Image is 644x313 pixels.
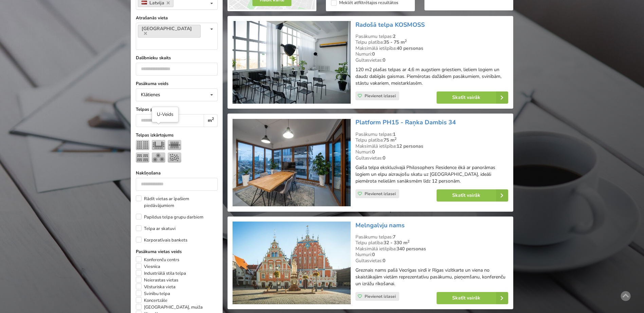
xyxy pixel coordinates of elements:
label: Koncertzāle [136,297,167,304]
strong: 0 [372,149,375,155]
strong: 75 m [384,137,397,143]
label: Neierastas vietas [136,277,178,284]
strong: 0 [383,257,385,264]
p: Greznais nams pašā Vecrīgas sirdī ir Rīgas vizītkarte un viena no skaistākajām vietām reprezentat... [355,267,508,287]
label: Konferenču centrs [136,256,179,263]
img: Neierastas vietas | Rīga | Radošā telpa KOSMOSS [233,21,350,104]
img: Bankets [152,152,165,163]
strong: 12 personas [397,143,423,149]
strong: 0 [383,57,385,63]
label: Korporatīvais bankets [136,237,187,244]
img: Sapulce [168,140,181,150]
a: Melngalvju nams [355,221,405,229]
sup: 2 [212,116,214,121]
label: Telpa ar skatuvi [136,225,176,232]
div: Numuri: [355,149,508,155]
a: Skatīt vairāk [437,292,508,304]
label: Dalībnieku skaits [136,55,218,61]
label: Rādīt vietas ar īpašiem piedāvājumiem [136,195,218,209]
label: Telpas platība m [136,106,218,113]
div: Telpu platība: [355,240,508,246]
div: Maksimālā ietilpība: [355,246,508,252]
img: table_icon_1_off.png [152,140,165,150]
div: Numuri: [355,51,508,57]
a: [GEOGRAPHIC_DATA] [138,25,201,38]
strong: 7 [393,234,395,240]
strong: 1 [393,131,395,138]
strong: 0 [372,251,375,258]
div: U-Veids [157,111,173,118]
img: Klase [136,152,149,163]
label: Viesnīca [136,263,160,270]
a: Skatīt vairāk [437,91,508,104]
img: Neierastas vietas | Rīga | Platform PH15 - Raņka Dambis 34 [233,119,350,206]
sup: 2 [407,239,409,244]
strong: 0 [372,51,375,57]
div: Telpu platība: [355,137,508,143]
div: Pasākumu telpas: [355,34,508,40]
span: Pievienot izlasei [365,294,396,299]
div: Gultasvietas: [355,258,508,264]
div: Klātienes [141,92,160,97]
label: Nakšņošana [136,170,218,176]
div: Gultasvietas: [355,155,508,161]
strong: 35 - 75 m [384,39,407,45]
strong: 340 personas [397,246,426,252]
a: Platform PH15 - Raņka Dambis 34 [355,118,456,126]
label: Pasākuma veids [136,80,218,87]
label: Vēsturiska vieta [136,284,176,290]
sup: 2 [405,38,407,43]
a: Radošā telpa KOSMOSS [355,21,425,29]
div: Pasākumu telpas: [355,131,508,138]
strong: 40 personas [397,45,423,51]
div: Pasākumu telpas: [355,234,508,240]
div: Maksimālā ietilpība: [355,143,508,149]
span: Pievienot izlasei [365,191,396,196]
div: Gultasvietas: [355,57,508,63]
div: Telpu platība: [355,39,508,45]
strong: 32 - 330 m [384,239,409,246]
p: 120 m2 plašas telpas ar 4,6 m augstiem griestiem, lieliem logiem un daudz dabīgās gaismas. Piemēr... [355,66,508,87]
sup: 2 [394,136,397,141]
p: Gaiša telpa ekskluzīvajā Philosophers Residence ēkā ar panorāmas logiem un elpu aizraujošu skatu ... [355,164,508,185]
img: Pieņemšana [168,152,181,163]
div: Numuri: [355,252,508,258]
label: [GEOGRAPHIC_DATA], muiža [136,304,203,311]
label: Telpas izkārtojums [136,132,218,139]
div: m [204,114,218,127]
a: Skatīt vairāk [437,189,508,202]
label: Industriālā stila telpa [136,270,186,277]
img: Konferenču centrs | Rīga | Melngalvju nams [233,222,350,305]
label: Svinību telpa [136,290,170,297]
div: Maksimālā ietilpība: [355,45,508,51]
strong: 2 [393,33,395,40]
label: Atrašanās vieta [136,15,218,21]
img: Teātris [136,140,149,150]
strong: 0 [383,155,385,161]
label: Pasākuma vietas veids [136,248,218,255]
sup: 2 [170,106,172,110]
label: Papildus telpa grupu darbiem [136,214,203,221]
span: Pievienot izlasei [365,93,396,99]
